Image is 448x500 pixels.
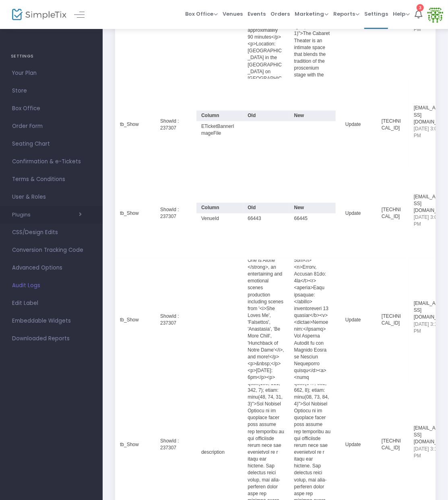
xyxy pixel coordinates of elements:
span: Audit Logs [12,280,91,291]
span: Help [393,10,410,18]
span: User & Roles [12,192,91,202]
span: [TECHNICAL_ID] [382,313,401,326]
td: ETicketBannerImageFile [196,121,243,139]
th: Column [196,110,243,121]
span: Store [12,86,91,96]
span: Edit Label [12,298,91,309]
span: Order Form [12,121,91,132]
span: tb_Show [120,442,139,447]
th: New [289,202,336,213]
div: 3 [417,4,424,11]
span: Update [345,317,361,323]
span: [TECHNICAL_ID] [382,207,401,219]
td: 66443 [243,213,289,224]
span: Update [345,442,361,447]
span: Orders [270,4,290,24]
span: Conversion Tracking Code [12,245,91,255]
span: Settings [364,4,388,24]
span: ShowId : 237307 [160,118,179,131]
span: ShowId : 237307 [160,313,179,326]
span: [TECHNICAL_ID] [382,438,401,451]
span: Venues [223,4,243,24]
span: tb_Show [120,210,139,216]
span: CSS/Design Edits [12,227,91,238]
span: Seating Chart [12,139,91,149]
span: Reports [333,10,359,18]
span: Events [248,4,266,24]
h4: SETTINGS [11,48,92,64]
span: [TECHNICAL_ID] [382,118,401,131]
th: New [289,110,336,121]
th: Column [196,202,243,213]
td: VenueId [196,213,243,224]
span: Terms & Conditions [12,174,91,185]
span: Box Office [12,103,91,114]
span: Your Plan [12,68,91,78]
span: Update [345,121,361,127]
span: tb_Show [120,121,139,127]
button: Plugins [12,212,82,218]
span: Marketing [295,10,328,18]
span: tb_Show [120,317,139,323]
span: Advanced Options [12,263,91,273]
span: ShowId : 237307 [160,207,179,219]
span: Embeddable Widgets [12,316,91,326]
td: 66445 [289,213,336,224]
span: Box Office [185,10,218,18]
span: Downloaded Reports [12,333,91,344]
th: Old [243,110,289,121]
span: ShowId : 237307 [160,438,179,451]
span: Confirmation & e-Tickets [12,156,91,167]
span: Update [345,210,361,216]
th: Old [243,202,289,213]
